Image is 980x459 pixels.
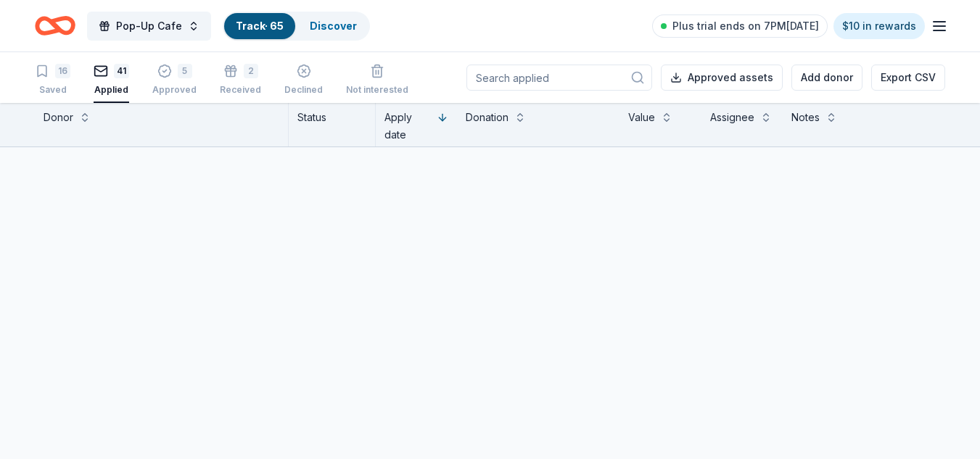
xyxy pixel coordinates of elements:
button: Not interested [346,58,408,103]
button: Export CSV [871,65,945,91]
div: Declined [284,84,323,96]
button: 16Saved [35,58,70,103]
div: 2 [244,64,258,78]
span: Plus trial ends on 7PM[DATE] [672,17,819,35]
button: Add donor [791,65,862,91]
div: Notes [791,109,820,126]
a: Home [35,9,75,43]
button: Approved assets [661,65,783,91]
button: Declined [284,58,323,103]
a: $10 in rewards [833,13,925,39]
div: 41 [114,64,129,78]
div: Donor [44,109,73,126]
a: Discover [310,20,357,32]
div: Approved [152,84,197,96]
div: Saved [35,84,70,96]
div: Received [220,84,261,96]
a: Track· 65 [236,20,284,32]
span: Pop-Up Cafe [116,17,182,35]
button: 41Applied [94,58,129,103]
div: Value [628,109,655,126]
input: Search applied [466,65,652,91]
div: Donation [466,109,508,126]
div: Assignee [710,109,754,126]
button: 2Received [220,58,261,103]
div: Applied [94,84,129,96]
div: Apply date [384,109,431,144]
button: 5Approved [152,58,197,103]
div: 5 [178,64,192,78]
a: Plus trial ends on 7PM[DATE] [652,15,828,38]
div: Status [289,103,376,146]
div: Not interested [346,84,408,96]
button: Pop-Up Cafe [87,12,211,41]
div: 16 [55,64,70,78]
button: Track· 65Discover [223,12,370,41]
